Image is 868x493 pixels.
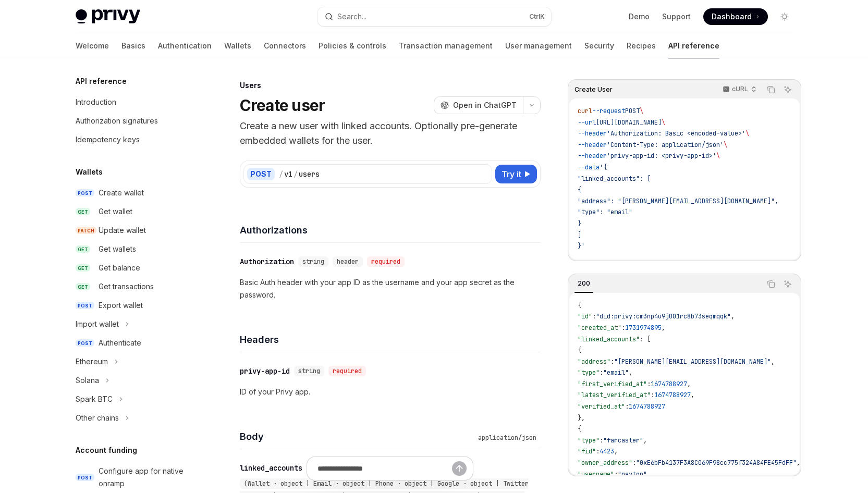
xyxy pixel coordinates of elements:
button: Open in ChatGPT [434,96,523,114]
a: POSTCreate wallet [67,183,201,202]
span: --header [578,141,607,149]
p: Create a new user with linked accounts. Optionally pre-generate embedded wallets for the user. [240,119,541,148]
span: , [662,324,665,332]
h5: Account funding [76,444,137,457]
span: , [614,447,618,455]
span: '{ [600,163,607,171]
span: , [691,391,694,399]
div: POST [247,168,275,180]
span: Open in ChatGPT [453,100,517,110]
span: "address": "[PERSON_NAME][EMAIL_ADDRESS][DOMAIN_NAME]", [578,197,778,205]
span: "type" [578,368,600,377]
button: Ask AI [781,83,794,96]
span: : [647,380,651,388]
span: GET [76,283,90,291]
span: } [578,219,581,228]
span: POST [76,302,94,310]
span: 'Authorization: Basic <encoded-value>' [607,129,745,138]
a: API reference [668,33,719,58]
div: Get balance [99,262,140,274]
div: Export wallet [99,299,143,312]
a: User management [505,33,572,58]
a: Idempotency keys [67,130,201,149]
img: light logo [76,9,140,24]
span: \ [745,129,749,138]
span: --header [578,129,607,138]
span: : [600,436,603,445]
span: Ctrl K [529,13,545,21]
span: GET [76,264,90,272]
span: , [731,312,735,321]
div: Configure app for native onramp [99,465,194,490]
span: --header [578,152,607,160]
a: Wallets [224,33,251,58]
span: "0xE6bFb4137F3A8C069F98cc775f324A84FE45FdFF" [636,459,797,467]
div: / [279,169,283,179]
span: "linked_accounts": [ [578,175,651,183]
button: Open search [317,7,551,26]
div: Create wallet [99,187,144,199]
span: --request [592,107,625,115]
button: Ask AI [781,277,794,291]
div: Get wallets [99,243,136,255]
span: 4423 [600,447,614,455]
a: PATCHUpdate wallet [67,221,201,240]
span: "first_verified_at" [578,380,647,388]
a: Support [662,11,691,22]
div: Authorization signatures [76,115,158,127]
span: { [578,346,581,354]
h1: Create user [240,96,325,115]
span: "did:privy:cm3np4u9j001rc8b73seqmqqk" [596,312,731,321]
div: Other chains [76,412,119,424]
a: Transaction management [399,33,493,58]
span: \ [640,107,643,115]
button: Try it [495,165,537,183]
span: string [302,257,324,266]
span: { [578,425,581,433]
button: Toggle Solana section [67,371,201,390]
span: "farcaster" [603,436,643,445]
span: "username" [578,470,614,478]
span: "id" [578,312,592,321]
button: Send message [452,461,467,476]
div: Idempotency keys [76,133,140,146]
span: : [ [640,335,651,343]
span: \ [716,152,720,160]
div: Get transactions [99,280,154,293]
div: Users [240,80,541,91]
span: "fid" [578,447,596,455]
span: : [610,358,614,366]
span: "type" [578,436,600,445]
span: --url [578,118,596,127]
span: "verified_at" [578,402,625,411]
span: Create User [574,85,613,94]
span: 1731974895 [625,324,662,332]
a: Recipes [627,33,656,58]
span: "[PERSON_NAME][EMAIL_ADDRESS][DOMAIN_NAME]" [614,358,771,366]
a: POSTConfigure app for native onramp [67,462,201,493]
span: [URL][DOMAIN_NAME] [596,118,662,127]
span: 1674788927 [629,402,665,411]
span: POST [76,339,94,347]
div: Authorization [240,256,294,267]
span: : [600,368,603,377]
div: Update wallet [99,224,146,237]
a: POSTExport wallet [67,296,201,315]
div: 200 [574,277,593,290]
span: }' [578,242,585,250]
span: 'privy-app-id: <privy-app-id>' [607,152,716,160]
div: Search... [337,10,366,23]
span: "email" [603,368,629,377]
span: GET [76,208,90,216]
div: Authenticate [99,337,141,349]
span: : [632,459,636,467]
span: \ [662,118,665,127]
span: "type": "email" [578,208,632,216]
a: Demo [629,11,650,22]
button: Toggle Ethereum section [67,352,201,371]
div: application/json [474,433,541,443]
span: POST [625,107,640,115]
span: : [651,391,654,399]
span: Dashboard [712,11,752,22]
span: : [592,312,596,321]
